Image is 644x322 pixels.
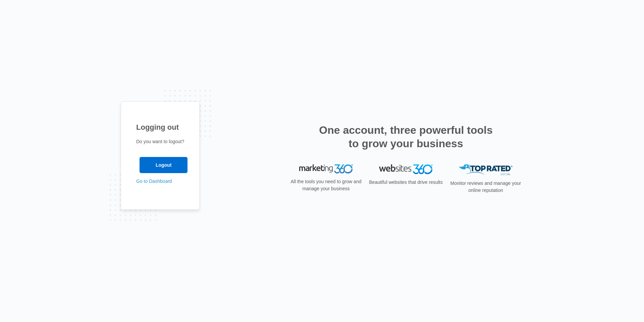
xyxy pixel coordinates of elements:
[299,164,353,174] img: Marketing 360
[136,122,184,133] h1: Logging out
[448,180,523,194] p: Monitor reviews and manage your online reputation
[459,164,513,175] img: Top Rated Local
[379,164,433,174] img: Websites 360
[136,178,172,184] a: Go to Dashboard
[317,123,495,150] h2: One account, three powerful tools to grow your business
[288,178,364,192] p: All the tools you need to grow and manage your business
[368,179,443,186] p: Beautiful websites that drive results
[140,157,187,173] input: Logout
[136,138,184,145] p: Do you want to logout?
